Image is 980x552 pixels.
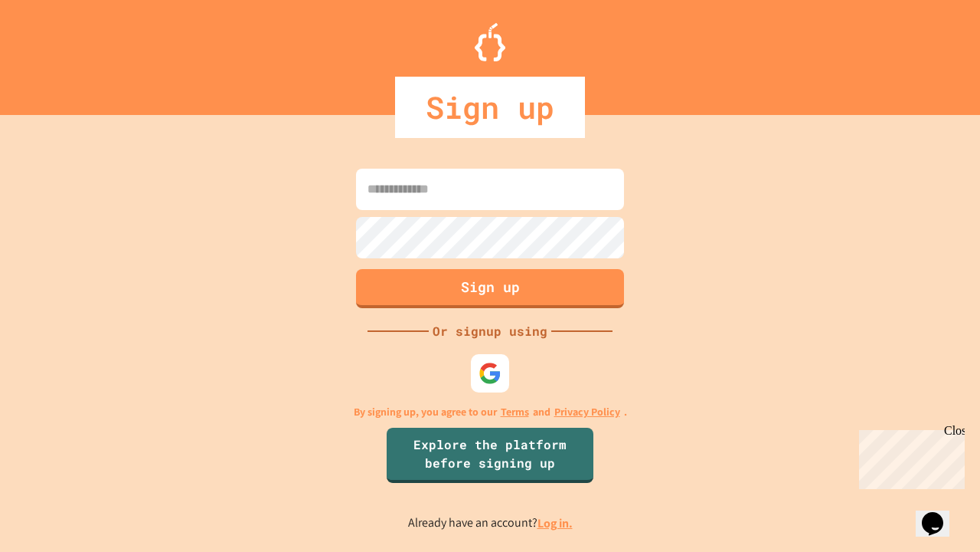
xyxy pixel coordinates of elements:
[429,322,551,340] div: Or signup using
[479,362,501,385] img: google-icon.svg
[356,269,624,308] button: Sign up
[387,428,593,483] a: Explore the platform before signing up
[475,23,505,61] img: Logo.svg
[554,404,620,420] a: Privacy Policy
[501,404,529,420] a: Terms
[916,491,965,537] iframe: chat widget
[408,514,573,533] p: Already have an account?
[537,515,573,531] a: Log in.
[6,6,106,97] div: Chat with us now!Close
[354,404,627,420] p: By signing up, you agree to our and .
[853,424,965,489] iframe: chat widget
[395,77,585,138] div: Sign up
